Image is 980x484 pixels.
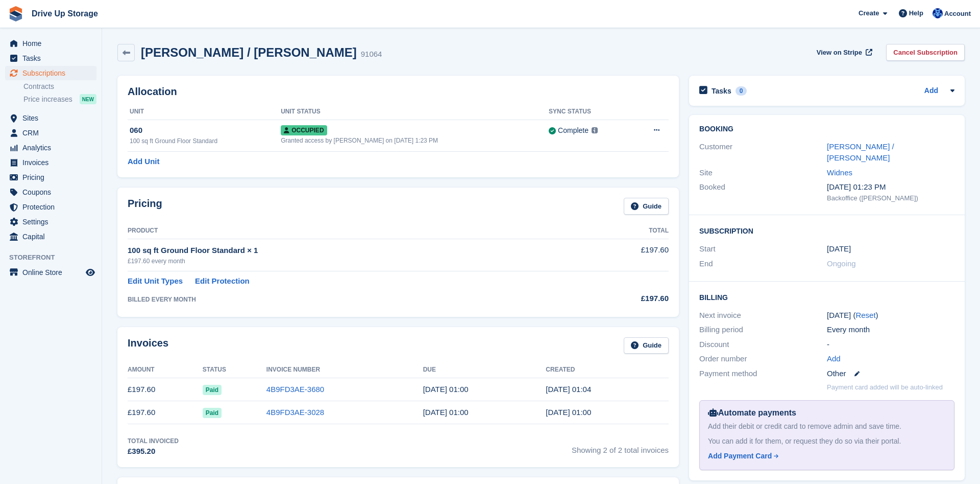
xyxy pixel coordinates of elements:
[22,265,84,280] span: Online Store
[813,44,874,61] a: View on Stripe
[281,125,327,135] span: Occupied
[5,66,96,80] a: menu
[203,362,266,378] th: Status
[22,229,84,244] span: Capital
[736,86,747,96] div: 0
[5,229,96,244] a: menu
[708,436,946,447] div: You can add it for them, or request they do so via their portal.
[22,111,84,125] span: Sites
[130,136,281,146] div: 100 sq ft Ground Floor Standard
[23,94,96,105] a: Price increases NEW
[827,181,954,193] div: [DATE] 01:23 PM
[5,185,96,199] a: menu
[708,451,772,462] div: Add Payment Card
[128,86,669,98] h2: Allocation
[699,167,827,179] div: Site
[708,451,942,462] a: Add Payment Card
[22,51,84,65] span: Tasks
[22,200,84,214] span: Protection
[128,275,183,287] a: Edit Unit Types
[827,142,894,163] a: [PERSON_NAME] / [PERSON_NAME]
[827,310,954,321] div: [DATE] ( )
[574,223,669,239] th: Total
[546,385,591,394] time: 2025-08-02 00:04:46 UTC
[23,95,72,104] span: Price increases
[827,368,954,380] div: Other
[574,293,669,305] div: £197.60
[22,66,84,80] span: Subscriptions
[80,94,96,104] div: NEW
[128,401,203,424] td: £197.60
[128,436,179,446] div: Total Invoiced
[624,337,669,354] a: Guide
[5,170,96,185] a: menu
[909,8,923,18] span: Help
[699,324,827,336] div: Billing period
[549,104,632,120] th: Sync Status
[128,104,281,120] th: Unit
[817,48,862,58] span: View on Stripe
[699,243,827,255] div: Start
[827,259,856,268] span: Ongoing
[22,141,84,155] span: Analytics
[708,407,946,419] div: Automate payments
[5,155,96,170] a: menu
[361,49,382,60] div: 91064
[574,239,669,271] td: £197.60
[827,353,841,365] a: Add
[128,446,179,457] div: £395.20
[128,245,574,257] div: 100 sq ft Ground Floor Standard × 1
[924,85,938,97] a: Add
[699,141,827,164] div: Customer
[266,408,324,417] a: 4B9FD3AE-3028
[22,170,84,185] span: Pricing
[933,8,943,18] img: Widnes Team
[128,223,574,239] th: Product
[546,408,591,417] time: 2025-07-02 00:00:19 UTC
[5,111,96,125] a: menu
[423,408,469,417] time: 2025-07-03 00:00:00 UTC
[266,362,423,378] th: Invoice Number
[827,339,954,351] div: -
[572,436,669,457] span: Showing 2 of 2 total invoices
[546,362,669,378] th: Created
[84,266,96,279] a: Preview store
[281,136,549,145] div: Granted access by [PERSON_NAME] on [DATE] 1:23 PM
[128,378,203,401] td: £197.60
[128,257,574,266] div: £197.60 every month
[195,275,250,287] a: Edit Protection
[624,198,669,215] a: Guide
[5,215,96,229] a: menu
[859,8,879,18] span: Create
[128,156,159,168] a: Add Unit
[5,265,96,280] a: menu
[944,9,971,19] span: Account
[699,181,827,203] div: Booked
[9,252,102,263] span: Storefront
[22,185,84,199] span: Coupons
[423,385,469,394] time: 2025-08-03 00:00:00 UTC
[5,126,96,140] a: menu
[699,339,827,351] div: Discount
[22,215,84,229] span: Settings
[886,44,965,61] a: Cancel Subscription
[423,362,546,378] th: Due
[699,125,954,133] h2: Booking
[22,36,84,51] span: Home
[130,125,281,136] div: 060
[8,6,23,21] img: stora-icon-8386f47178a22dfd0bd8f6a31ec36ba5ce8667c1dd55bd0f319d3a0aa187defe.svg
[699,368,827,380] div: Payment method
[712,86,731,96] h2: Tasks
[558,125,589,136] div: Complete
[128,295,574,304] div: BILLED EVERY MONTH
[5,36,96,51] a: menu
[128,198,162,215] h2: Pricing
[281,104,549,120] th: Unit Status
[28,5,102,22] a: Drive Up Storage
[5,51,96,65] a: menu
[203,385,222,395] span: Paid
[708,421,946,432] div: Add their debit or credit card to remove admin and save time.
[699,258,827,270] div: End
[22,155,84,170] span: Invoices
[203,408,222,418] span: Paid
